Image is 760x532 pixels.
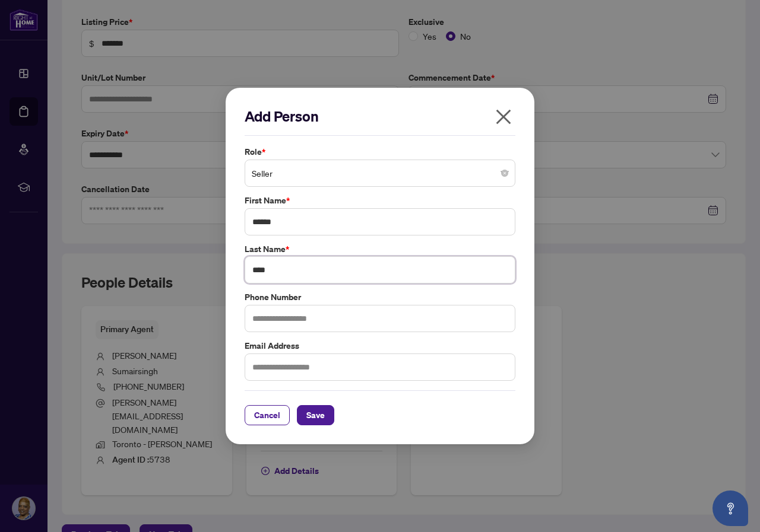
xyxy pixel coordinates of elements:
[252,162,508,184] span: Seller
[245,243,515,256] label: Last Name
[245,145,515,158] label: Role
[501,170,508,177] span: close-circle
[245,194,515,207] label: First Name
[494,107,513,126] span: close
[297,405,334,425] button: Save
[245,107,515,126] h2: Add Person
[245,291,515,304] label: Phone Number
[306,406,325,425] span: Save
[245,339,515,352] label: Email Address
[254,406,280,425] span: Cancel
[712,490,748,526] button: Open asap
[245,405,290,425] button: Cancel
